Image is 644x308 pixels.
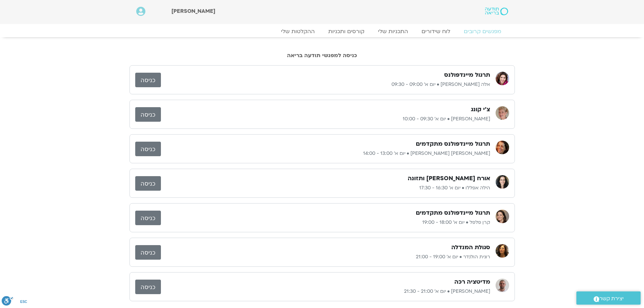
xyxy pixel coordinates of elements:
[496,72,509,85] img: אלה טולנאי
[161,287,490,295] p: [PERSON_NAME] • יום א׳ 21:00 - 21:30
[471,105,490,114] h3: צ'י קונג
[161,218,490,227] p: קרן פלפל • יום א׳ 18:00 - 19:00
[599,294,624,303] span: יצירת קשר
[454,278,490,286] h3: מדיטציה רכה
[444,71,490,79] h3: תרגול מיינדפולנס
[135,245,161,260] a: כניסה
[161,253,490,261] p: רונית הולנדר • יום א׳ 19:00 - 21:00
[415,28,457,35] a: לוח שידורים
[161,149,490,158] p: [PERSON_NAME] [PERSON_NAME] • יום א׳ 13:00 - 14:00
[496,106,509,120] img: חני שלם
[457,28,508,35] a: מפגשים קרובים
[135,211,161,225] a: כניסה
[136,28,508,35] nav: Menu
[161,184,490,192] p: הילה אפללו • יום א׳ 16:30 - 17:30
[274,28,321,35] a: ההקלטות שלי
[576,291,641,305] a: יצירת קשר
[161,115,490,123] p: [PERSON_NAME] • יום א׳ 09:30 - 10:00
[496,175,509,189] img: הילה אפללו
[161,80,490,89] p: אלה [PERSON_NAME] • יום א׳ 09:00 - 09:30
[135,142,161,156] a: כניסה
[496,141,509,154] img: סיגל בירן אבוחצירה
[135,73,161,87] a: כניסה
[416,140,490,148] h3: תרגול מיינדפולנס מתקדמים
[408,174,490,183] h3: אורח [PERSON_NAME] ותזונה
[371,28,415,35] a: התכניות שלי
[135,280,161,294] a: כניסה
[171,7,215,15] span: [PERSON_NAME]
[451,243,490,252] h3: סגולת המנדלה
[129,52,515,58] h2: כניסה למפגשי תודעה בריאה
[496,210,509,223] img: קרן פלפל
[496,279,509,292] img: דקל קנטי
[496,244,509,258] img: רונית הולנדר
[135,107,161,122] a: כניסה
[416,209,490,217] h3: תרגול מיינדפולנס מתקדמים
[135,176,161,191] a: כניסה
[321,28,371,35] a: קורסים ותכניות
